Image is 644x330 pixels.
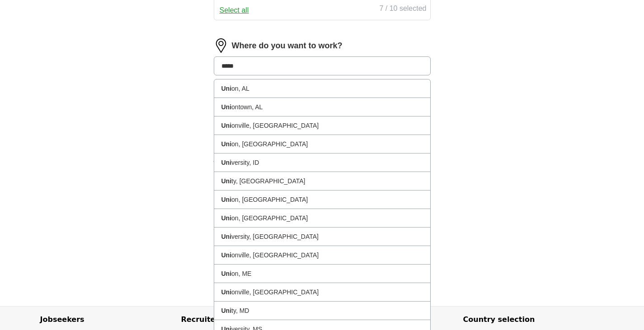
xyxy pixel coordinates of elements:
img: location.png [214,38,228,53]
strong: Uni [221,307,232,314]
li: on, [GEOGRAPHIC_DATA] [214,191,430,209]
strong: Uni [221,159,232,166]
strong: Uni [221,196,232,203]
strong: Uni [221,177,232,185]
strong: Uni [221,103,232,111]
button: Select all [220,5,249,16]
strong: Uni [221,270,232,277]
li: ty, [GEOGRAPHIC_DATA] [214,172,430,191]
strong: Uni [221,85,232,92]
li: onville, [GEOGRAPHIC_DATA] [214,246,430,265]
strong: Uni [221,122,232,129]
strong: Uni [221,214,232,222]
strong: Uni [221,233,232,240]
li: onville, [GEOGRAPHIC_DATA] [214,116,430,135]
li: on, AL [214,79,430,98]
li: versity, ID [214,153,430,172]
li: ontown, AL [214,98,430,116]
li: onville, [GEOGRAPHIC_DATA] [214,283,430,302]
strong: Uni [221,288,232,296]
li: on, [GEOGRAPHIC_DATA] [214,209,430,228]
li: on, [GEOGRAPHIC_DATA] [214,135,430,153]
strong: Uni [221,140,232,148]
label: Where do you want to work? [232,39,343,52]
li: ty, MD [214,302,430,320]
li: on, ME [214,265,430,283]
strong: Uni [221,251,232,259]
div: 7 / 10 selected [379,3,426,16]
li: versity, [GEOGRAPHIC_DATA] [214,228,430,246]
